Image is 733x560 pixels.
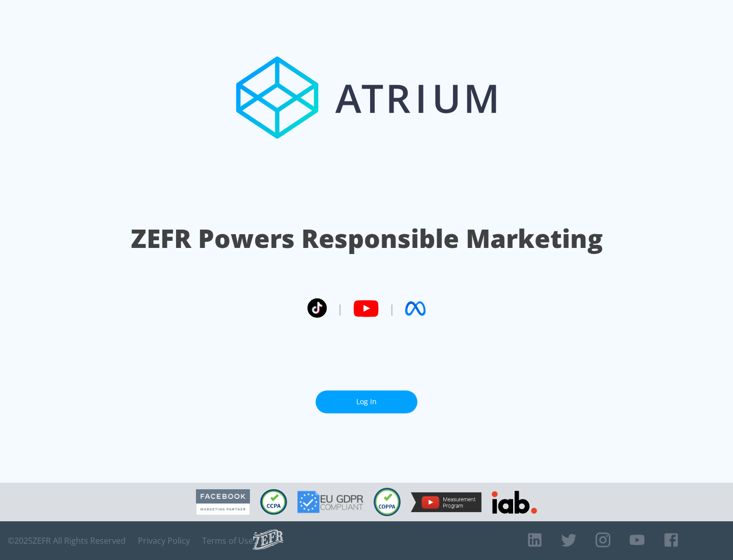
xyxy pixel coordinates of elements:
span: | [389,301,395,316]
img: GDPR Compliant [297,491,363,513]
img: Facebook Marketing Partner [196,489,250,515]
span: | [337,301,343,316]
span: © 2025 ZEFR All Rights Reserved [8,536,126,546]
img: CCPA Compliant [260,489,287,515]
a: Log In [316,390,417,413]
img: IAB [492,491,537,514]
img: COPPA Compliant [374,488,401,516]
h1: ZEFR Powers Responsible Marketing [131,221,603,256]
a: Privacy Policy [138,536,190,546]
a: Terms of Use [202,536,253,546]
img: YouTube Measurement Program [411,492,482,512]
